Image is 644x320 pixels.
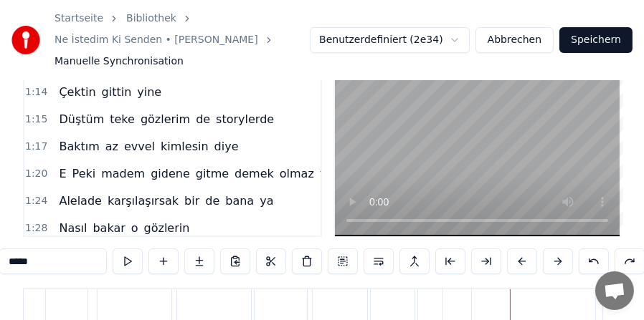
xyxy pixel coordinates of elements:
[136,84,163,100] span: yine
[318,165,335,182] span: ya
[25,140,47,154] span: 1:17
[159,138,210,155] span: kimlesin
[224,193,255,209] span: bana
[233,165,275,182] span: demek
[71,165,98,182] span: Peki
[123,138,156,155] span: evvel
[106,193,180,209] span: karşılaşırsak
[194,165,230,182] span: gitme
[57,138,100,155] span: Baktım
[25,221,47,236] span: 1:28
[194,111,212,127] span: de
[25,194,47,208] span: 1:24
[91,220,126,236] span: bakar
[475,27,554,53] button: Abbrechen
[57,220,88,236] span: Nasıl
[100,165,146,182] span: madem
[57,84,97,100] span: Çektin
[130,220,140,236] span: o
[108,111,136,127] span: teke
[278,165,316,182] span: olmaz
[213,138,240,155] span: diye
[143,220,191,236] span: gözlerin
[595,271,634,310] div: Chat öffnen
[57,193,103,209] span: Alelade
[100,84,133,100] span: gittin
[149,165,191,182] span: gidene
[25,85,47,100] span: 1:14
[11,26,40,54] img: youka
[139,111,191,127] span: gözlerim
[57,111,105,127] span: Düştüm
[183,193,201,209] span: bir
[104,138,120,155] span: az
[25,112,47,127] span: 1:15
[57,165,67,182] span: E
[258,193,275,209] span: ya
[25,167,47,181] span: 1:20
[214,111,275,127] span: storylerde
[204,193,221,209] span: de
[55,11,310,69] nav: breadcrumb
[559,27,633,53] button: Speichern
[55,11,103,26] a: Startseite
[126,11,176,26] a: Bibliothek
[55,54,184,69] span: Manuelle Synchronisation
[55,33,258,47] a: Ne İstedim Ki Senden • [PERSON_NAME]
